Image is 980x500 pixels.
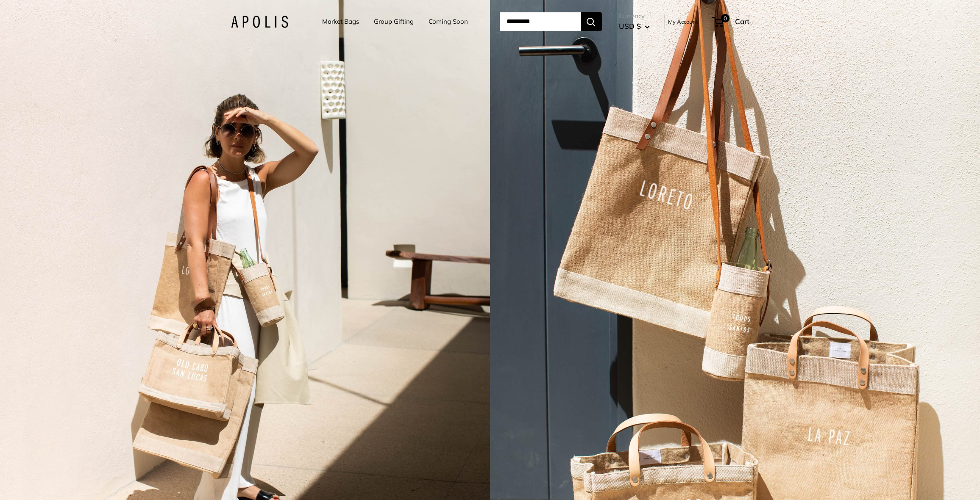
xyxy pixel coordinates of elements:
input: Search... [500,12,581,31]
a: Coming Soon [429,16,468,28]
span: 0 [721,14,729,22]
a: Market Bags [322,16,359,28]
span: Cart [735,17,749,26]
img: Apolis [231,16,288,28]
span: USD $ [619,22,641,30]
a: Group Gifting [374,16,414,28]
span: Currency [619,10,650,22]
button: Search [581,12,602,31]
button: USD $ [619,19,650,33]
a: My Account [668,17,698,27]
a: 0 Cart [713,15,749,28]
